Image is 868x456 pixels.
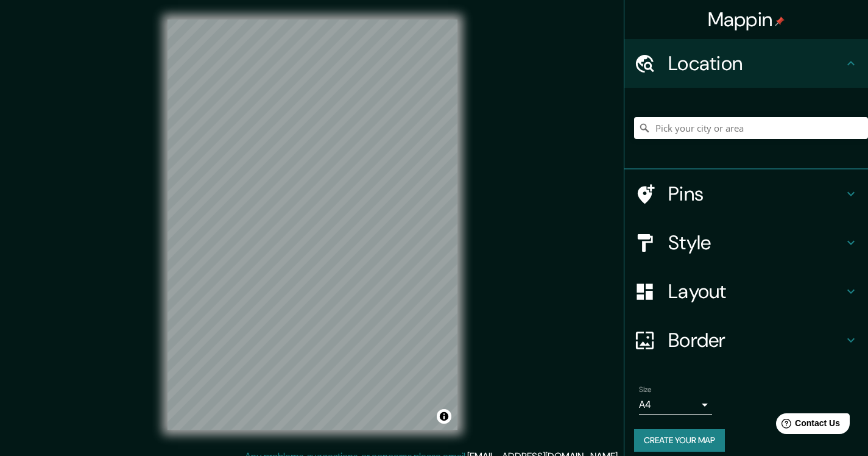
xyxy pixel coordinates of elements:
[624,267,868,316] div: Layout
[624,218,868,267] div: Style
[668,182,844,206] h4: Pins
[437,409,451,424] button: Toggle attribution
[668,230,844,255] h4: Style
[168,20,457,430] canvas: Map
[668,328,844,352] h4: Border
[624,39,868,88] div: Location
[668,51,844,76] h4: Location
[639,385,652,395] label: Size
[775,16,785,26] img: pin-icon.png
[634,429,725,452] button: Create your map
[760,408,855,443] iframe: Help widget launcher
[624,316,868,365] div: Border
[624,169,868,218] div: Pins
[668,279,844,304] h4: Layout
[639,395,712,415] div: A4
[708,7,785,32] h4: Mappin
[634,117,868,139] input: Pick your city or area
